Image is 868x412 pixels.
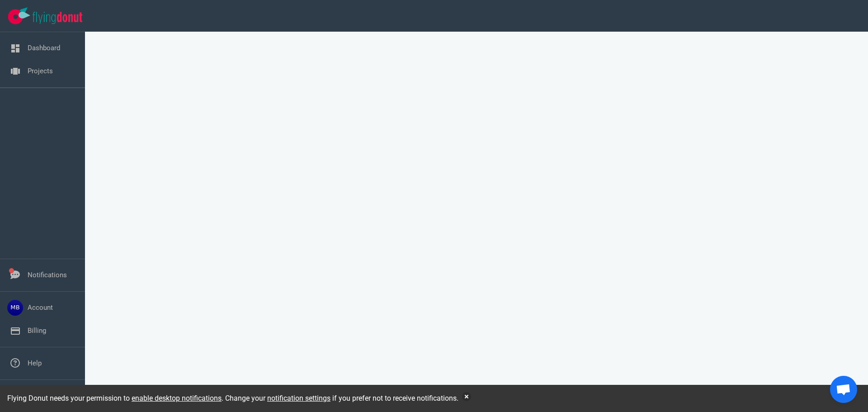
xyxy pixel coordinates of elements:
span: Flying Donut needs your permission to [7,394,222,403]
a: Billing [28,327,46,335]
span: . Change your if you prefer not to receive notifications. [222,394,458,403]
img: Flying Donut text logo [33,12,82,24]
a: Notifications [28,271,67,279]
a: Projects [28,67,53,75]
a: Help [28,359,42,367]
a: Dashboard [28,44,60,52]
a: Account [28,303,53,312]
a: notification settings [267,394,330,403]
a: enable desktop notifications [132,394,222,403]
a: Open de chat [830,376,857,403]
